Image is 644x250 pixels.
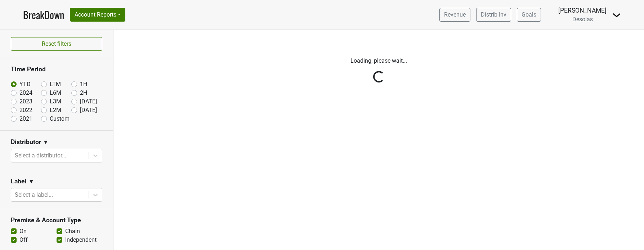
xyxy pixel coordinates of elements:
a: Revenue [439,8,470,22]
a: Distrib Inv [476,8,511,22]
button: Account Reports [70,8,125,22]
a: Goals [517,8,541,22]
a: BreakDown [23,7,64,22]
p: Loading, please wait... [179,57,579,65]
span: Desolas [572,16,593,23]
img: Dropdown Menu [612,11,621,19]
div: [PERSON_NAME] [558,6,607,15]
